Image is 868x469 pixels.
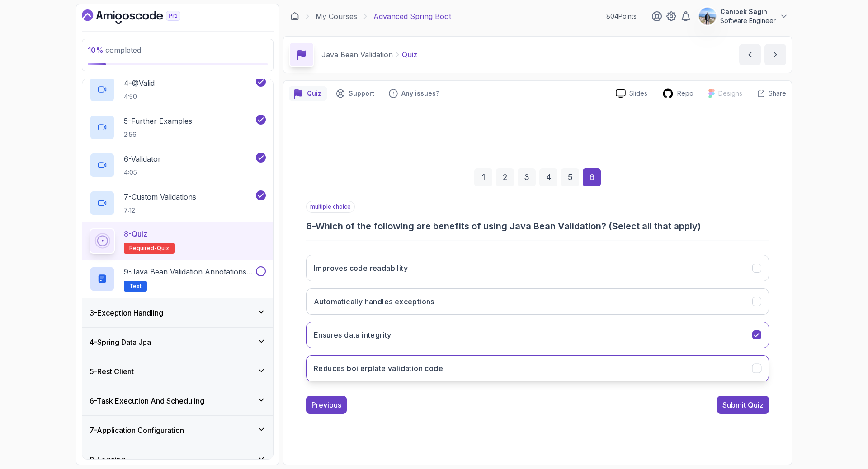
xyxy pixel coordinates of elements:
div: Submit Quiz [722,399,764,410]
a: My Courses [316,11,357,22]
div: 1 [474,168,492,186]
p: 8 - Quiz [124,228,147,239]
span: 10 % [88,46,104,55]
p: 7 - Custom Validations [124,191,196,202]
button: 9-Java Bean Validation Annotations Cheat SheetText [90,266,266,292]
button: 4-@Valid4:50 [90,77,266,102]
p: 5 - Further Examples [124,116,192,126]
span: Text [129,283,142,290]
button: previous content [739,44,761,65]
h3: 5 - Rest Client [90,366,134,377]
button: 5-Further Examples2:56 [90,115,266,140]
p: Support [349,89,374,98]
p: 4:50 [124,92,155,101]
button: Ensures data integrity [306,322,769,348]
p: 4:05 [124,168,161,177]
button: quiz button [289,86,327,101]
span: quiz [157,245,169,252]
button: Automatically handles exceptions [306,288,769,315]
p: 4 - @Valid [124,78,155,88]
p: Designs [718,89,742,98]
p: Share [769,89,786,98]
h3: 7 - Application Configuration [90,425,184,436]
h3: Ensures data integrity [314,330,392,340]
button: Improves code readability [306,255,769,281]
button: Share [750,89,786,98]
a: Dashboard [290,12,299,21]
p: 7:12 [124,206,196,215]
div: 2 [496,168,514,186]
h3: 6 - Task Execution And Scheduling [90,395,204,406]
div: 5 [561,168,579,186]
button: 7-Custom Validations7:12 [90,190,266,216]
p: 804 Points [606,12,637,21]
button: 3-Exception Handling [82,298,273,327]
p: multiple choice [306,201,355,213]
div: Previous [311,399,341,410]
p: Repo [677,89,693,98]
button: 4-Spring Data Jpa [82,328,273,357]
button: user profile imageCanibek SaginSoftware Engineer [698,7,788,25]
span: Required- [129,245,157,252]
img: user profile image [699,8,716,25]
button: Support button [330,86,380,101]
h3: Reduces boilerplate validation code [314,363,443,374]
span: completed [88,46,141,55]
p: Quiz [402,49,417,60]
h3: 6 - Which of the following are benefits of using Java Bean Validation? (Select all that apply) [306,220,769,232]
button: 7-Application Configuration [82,416,273,445]
p: 6 - Validator [124,153,161,164]
button: Submit Quiz [717,396,769,414]
h3: 3 - Exception Handling [90,307,163,318]
p: Software Engineer [720,16,776,25]
button: 8-QuizRequired-quiz [90,228,266,254]
button: Reduces boilerplate validation code [306,355,769,381]
button: 6-Task Execution And Scheduling [82,386,273,415]
div: 6 [583,168,601,186]
h3: 4 - Spring Data Jpa [90,337,151,348]
h3: Improves code readability [314,263,408,274]
p: Advanced Spring Boot [373,11,451,22]
button: 5-Rest Client [82,357,273,386]
h3: Automatically handles exceptions [314,296,434,307]
h3: 8 - Logging [90,454,125,465]
button: 6-Validator4:05 [90,153,266,178]
p: Quiz [307,89,321,98]
button: Previous [306,396,347,414]
a: Repo [655,88,701,99]
p: 2:56 [124,130,192,139]
button: Feedback button [383,86,445,101]
p: Slides [629,89,647,98]
div: 3 [518,168,536,186]
button: next content [764,44,786,65]
p: Canibek Sagin [720,7,776,16]
p: Any issues? [401,89,439,98]
p: Java Bean Validation [321,49,393,60]
a: Dashboard [82,9,201,24]
a: Slides [609,89,655,98]
div: 4 [539,168,557,186]
p: 9 - Java Bean Validation Annotations Cheat Sheet [124,266,254,277]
